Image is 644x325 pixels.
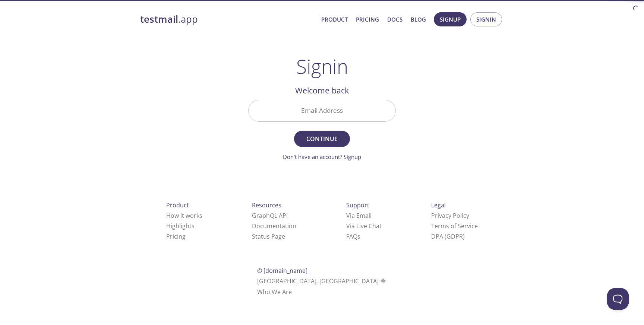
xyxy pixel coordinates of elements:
button: Signin [470,12,502,26]
a: FAQ [346,232,360,240]
a: Blog [411,15,426,24]
span: Legal [431,201,446,209]
a: GraphQL API [252,211,288,220]
span: Signin [476,15,496,24]
a: testmail.app [140,13,315,26]
a: Via Live Chat [346,222,382,230]
a: Highlights [166,222,195,230]
span: Resources [252,201,281,209]
span: Product [166,201,189,209]
a: Product [321,15,348,24]
a: Documentation [252,222,296,230]
span: Signup [440,15,461,24]
button: Continue [294,131,350,147]
a: How it works [166,211,202,220]
h1: Signin [296,55,348,77]
h2: Welcome back [248,84,396,97]
a: Privacy Policy [431,211,469,220]
span: © [DOMAIN_NAME] [257,267,307,275]
a: Pricing [356,15,379,24]
a: Via Email [346,211,372,220]
a: Docs [387,15,402,24]
span: s [357,232,360,240]
a: Don't have an account? Signup [283,153,361,160]
span: [GEOGRAPHIC_DATA], [GEOGRAPHIC_DATA] [257,277,387,285]
a: Who We Are [257,288,292,296]
span: Continue [302,134,342,144]
span: Support [346,201,369,209]
a: DPA (GDPR) [431,232,465,240]
button: Signup [434,12,467,26]
a: Status Page [252,232,285,240]
iframe: Help Scout Beacon - Open [607,288,629,310]
a: Terms of Service [431,222,478,230]
strong: testmail [140,13,178,26]
a: Pricing [166,232,186,240]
